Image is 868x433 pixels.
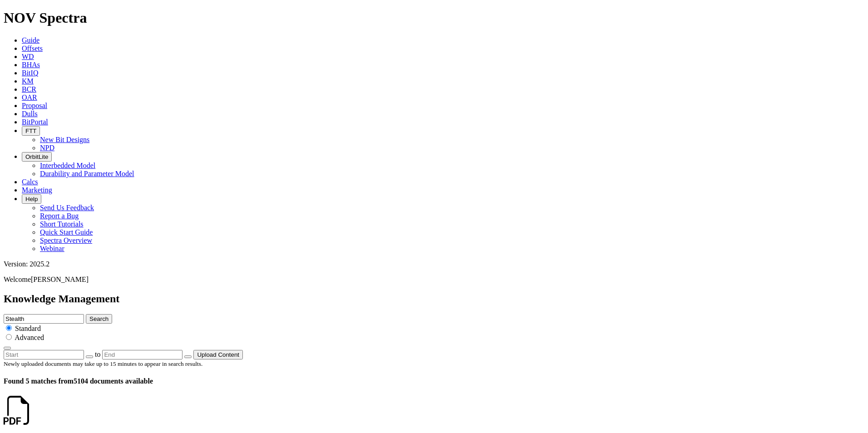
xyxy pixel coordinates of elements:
[25,128,36,134] span: FTT
[4,314,84,324] input: e.g. Smoothsteer Record
[22,110,38,118] a: Dulls
[31,276,89,283] span: [PERSON_NAME]
[25,196,38,202] span: Help
[40,162,95,169] a: Interbedded Model
[25,153,48,160] span: OrbitLite
[102,350,182,359] input: End
[40,228,93,236] a: Quick Start Guide
[22,36,39,44] a: Guide
[4,10,864,26] h1: NOV Spectra
[4,350,84,359] input: Start
[40,220,84,228] a: Short Tutorials
[40,245,64,252] a: Webinar
[40,212,79,220] a: Report a Bug
[4,377,864,385] h4: 5104 documents available
[4,360,202,367] small: Newly uploaded documents may take up to 15 minutes to appear in search results.
[15,325,41,332] span: Standard
[22,93,37,101] a: OAR
[4,260,864,268] div: Version: 2025.2
[4,377,74,385] span: Found 5 matches from
[22,69,38,77] a: BitIQ
[193,350,243,359] button: Upload Content
[40,136,89,143] a: New Bit Designs
[22,85,36,93] a: BCR
[22,186,52,194] a: Marketing
[4,276,864,284] p: Welcome
[22,77,34,85] a: KM
[22,53,34,60] a: WD
[22,152,52,162] button: OrbitLite
[22,126,40,136] button: FTT
[22,178,38,186] a: Calcs
[40,236,92,244] a: Spectra Overview
[22,194,41,204] button: Help
[15,334,44,341] span: Advanced
[22,61,40,69] a: BHAs
[40,170,134,177] a: Durability and Parameter Model
[40,204,94,212] a: Send Us Feedback
[22,44,43,52] a: Offsets
[40,144,54,152] a: NPD
[22,102,47,109] a: Proposal
[22,118,48,126] a: BitPortal
[95,350,100,358] span: to
[86,314,112,324] button: Search
[4,293,864,305] h2: Knowledge Management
